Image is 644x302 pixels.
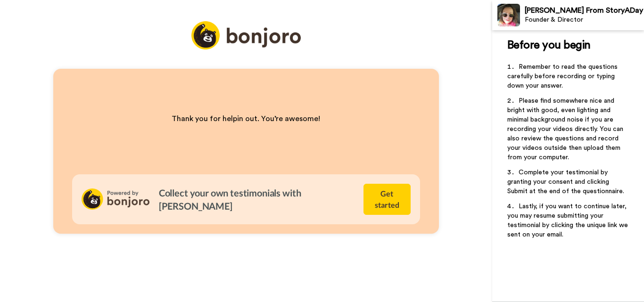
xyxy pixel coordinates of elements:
h4: Collect your own testimonials with [PERSON_NAME] [159,186,354,212]
div: Founder & Director [525,16,644,24]
span: Lastly, if you want to continue later, you may resume submitting your testimonial by clicking the... [507,203,630,238]
span: Before you begin [507,40,591,51]
span: Please find somewhere nice and bright with good, even lighting and minimal background noise if yo... [507,98,625,161]
button: Get started [363,184,411,215]
span: Thank you for helpin out. You’re awesome! [172,115,320,122]
img: Profile Image [497,4,520,26]
img: powered-by-bj.svg [82,188,149,210]
span: Complete your testimonial by granting your consent and clicking Submit at the end of the question... [507,169,624,195]
span: Remember to read the questions carefully before recording or typing down your answer. [507,64,619,89]
div: [PERSON_NAME] From StoryADay [525,6,644,15]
